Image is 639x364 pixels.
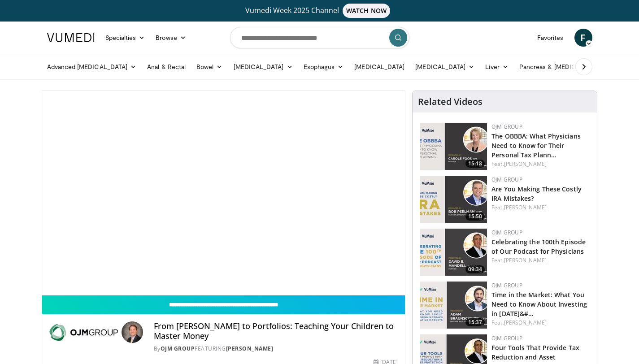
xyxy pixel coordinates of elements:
[420,229,487,276] a: 09:34
[420,176,487,223] img: 4b415aee-9520-4d6f-a1e1-8e5e22de4108.150x105_q85_crop-smart_upscale.jpg
[343,4,390,18] span: WATCH NOW
[491,290,587,318] a: Time in the Market: What You Need to Know About Investing in [DATE]&#…
[504,319,547,326] a: [PERSON_NAME]
[491,256,590,264] div: Feat.
[420,229,487,276] img: 7438bed5-bde3-4519-9543-24a8eadaa1c2.150x105_q85_crop-smart_upscale.jpg
[491,229,522,236] a: OJM Group
[226,345,274,352] a: [PERSON_NAME]
[491,238,586,256] a: Celebrating the 100th Episode of Our Podcast for Physicians
[161,345,195,352] a: OJM Group
[532,29,569,47] a: Favorites
[420,123,487,170] img: 6db954da-78c7-423b-8725-5b22ebd502b2.150x105_q85_crop-smart_upscale.jpg
[491,123,522,130] a: OJM Group
[420,123,487,170] a: 15:18
[465,212,485,221] span: 15:50
[574,29,592,47] a: F
[142,58,191,76] a: Anal & Rectal
[420,176,487,223] a: 15:50
[504,256,547,264] a: [PERSON_NAME]
[49,321,118,343] img: OJM Group
[504,160,547,168] a: [PERSON_NAME]
[42,91,405,295] video-js: Video Player
[420,282,487,329] a: 15:37
[491,334,522,342] a: OJM Group
[420,282,487,329] img: cfc453be-3f74-41d3-a301-0743b7c46f05.150x105_q85_crop-smart_upscale.jpg
[465,160,485,168] span: 15:18
[418,96,483,107] h4: Related Videos
[42,58,142,76] a: Advanced [MEDICAL_DATA]
[298,58,349,76] a: Esophagus
[150,29,191,47] a: Browse
[410,58,480,76] a: [MEDICAL_DATA]
[100,29,151,47] a: Specialties
[122,321,143,343] img: Avatar
[228,58,298,76] a: [MEDICAL_DATA]
[491,282,522,289] a: OJM Group
[491,185,582,203] a: Are You Making These Costly IRA Mistakes?
[491,132,581,159] a: The OBBBA: What Physicians Need to Know for Their Personal Tax Plann…
[491,176,522,183] a: OJM Group
[154,345,398,353] div: By FEATURING
[491,204,590,212] div: Feat.
[154,321,398,341] h4: From [PERSON_NAME] to Portfolios: Teaching Your Children to Master Money
[465,318,485,326] span: 15:37
[47,33,95,42] img: VuMedi Logo
[230,27,409,48] input: Search topics, interventions
[491,319,590,327] div: Feat.
[48,4,591,18] a: Vumedi Week 2025 ChannelWATCH NOW
[191,58,228,76] a: Bowel
[504,204,547,211] a: [PERSON_NAME]
[514,58,619,76] a: Pancreas & [MEDICAL_DATA]
[349,58,410,76] a: [MEDICAL_DATA]
[465,265,485,273] span: 09:34
[480,58,513,76] a: Liver
[491,160,590,168] div: Feat.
